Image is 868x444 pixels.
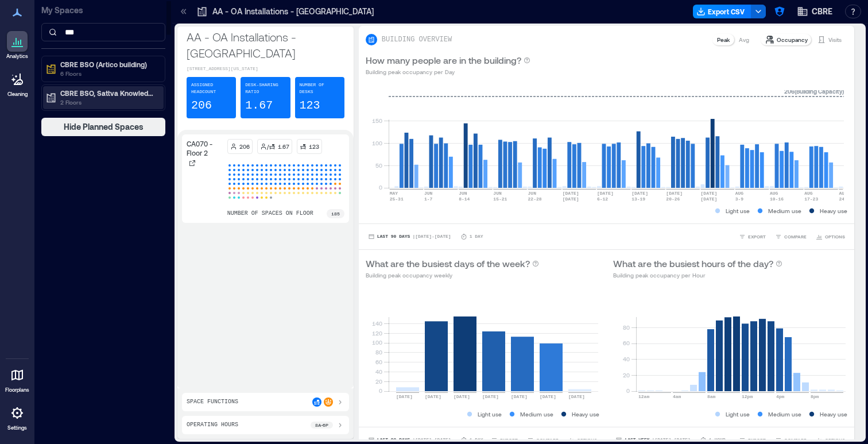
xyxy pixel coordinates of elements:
[227,209,313,218] p: number of spaces on floor
[309,142,319,151] p: 123
[520,410,553,419] p: Medium use
[64,121,144,133] span: Hide Planned Spaces
[278,142,289,151] p: 1.67
[839,196,852,202] text: 24-30
[770,191,778,196] text: AUG
[366,67,530,76] p: Building peak occupancy per Day
[482,394,499,399] text: [DATE]
[366,53,521,67] p: How many people are in the building?
[371,330,382,337] tspan: 120
[493,196,507,202] text: 15-21
[212,6,374,17] p: AA - OA Installations - [GEOGRAPHIC_DATA]
[748,233,766,240] span: EXPORT
[371,140,382,146] tspan: 100
[811,394,819,399] text: 8pm
[735,196,744,202] text: 3-9
[726,410,750,419] p: Light use
[375,358,382,365] tspan: 60
[737,231,768,242] button: EXPORT
[315,422,328,428] p: 8a - 6p
[41,5,165,16] p: My Spaces
[371,339,382,346] tspan: 100
[700,191,717,196] text: [DATE]
[673,394,681,399] text: 4am
[820,206,847,215] p: Heavy use
[396,394,413,399] text: [DATE]
[187,65,344,72] p: [STREET_ADDRESS][US_STATE]
[245,98,273,114] p: 1.67
[717,35,730,44] p: Peak
[726,206,750,215] p: Light use
[187,139,223,157] p: CA070 - Floor 2
[245,82,285,95] p: Desk-sharing ratio
[424,191,433,196] text: JUN
[239,142,250,151] p: 206
[3,28,32,63] a: Analytics
[700,196,717,202] text: [DATE]
[371,320,382,327] tspan: 140
[478,410,502,419] p: Light use
[187,29,344,61] p: AA - OA Installations - [GEOGRAPHIC_DATA]
[597,196,608,202] text: 6-12
[528,196,541,202] text: 22-28
[631,191,648,196] text: [DATE]
[613,257,773,271] p: What are the busiest hours of the day?
[613,271,782,280] p: Building peak occupancy per Hour
[267,142,269,151] p: /
[528,191,536,196] text: JUN
[371,117,382,124] tspan: 150
[60,60,157,69] p: CBRE BSO (Artico building)
[820,410,847,419] p: Heavy use
[424,196,433,202] text: 1-7
[2,361,33,397] a: Floorplans
[459,196,470,202] text: 8-14
[470,437,483,443] p: 1 Day
[60,98,157,107] p: 2 Floors
[375,368,382,375] tspan: 40
[768,206,801,215] p: Medium use
[768,410,801,419] p: Medium use
[623,356,630,362] tspan: 40
[300,82,340,95] p: Number of Desks
[773,231,809,242] button: COMPARE
[626,387,630,394] tspan: 0
[389,196,403,202] text: 25-31
[187,397,238,407] p: Space Functions
[631,196,645,202] text: 13-19
[666,196,680,202] text: 20-26
[577,437,597,443] span: OPTIONS
[375,162,382,169] tspan: 50
[748,437,766,443] span: EXPORT
[693,5,751,18] button: Export CSV
[563,191,579,196] text: [DATE]
[470,233,483,240] p: 1 Day
[597,191,614,196] text: [DATE]
[389,191,398,196] text: MAY
[804,196,818,202] text: 17-23
[3,399,31,435] a: Settings
[459,191,467,196] text: JUN
[709,437,726,443] p: 1 Hour
[187,420,238,430] p: Operating Hours
[812,6,832,17] span: CBRE
[378,387,382,394] tspan: 0
[623,339,630,346] tspan: 60
[382,35,452,44] p: BUILDING OVERVIEW
[6,53,28,60] p: Analytics
[378,184,382,191] tspan: 0
[572,410,599,419] p: Heavy use
[7,424,27,431] p: Settings
[742,394,753,399] text: 12pm
[777,35,808,44] p: Occupancy
[839,191,847,196] text: AUG
[7,91,28,98] p: Cleaning
[366,271,539,280] p: Building peak occupancy weekly
[623,324,630,331] tspan: 80
[793,2,836,21] button: CBRE
[191,98,212,114] p: 206
[735,191,744,196] text: AUG
[638,394,649,399] text: 12am
[331,210,340,217] p: 185
[540,394,556,399] text: [DATE]
[366,231,454,242] button: Last 90 Days |[DATE]-[DATE]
